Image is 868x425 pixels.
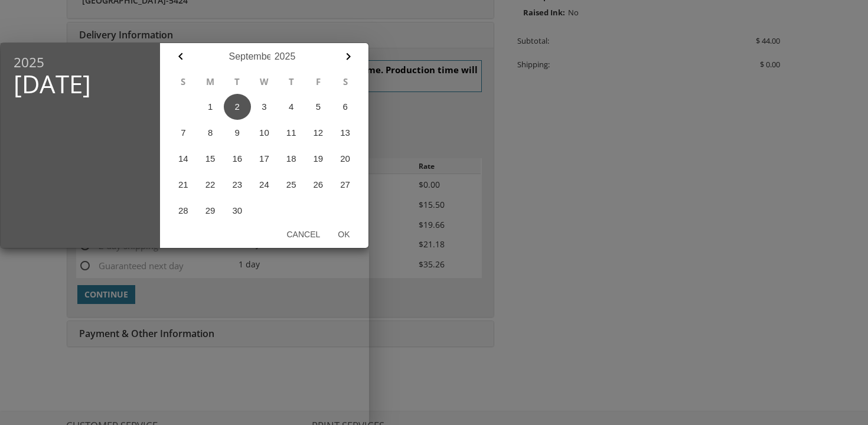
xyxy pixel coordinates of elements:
button: 14 [170,146,197,172]
button: 2 [224,94,251,120]
button: 28 [170,198,197,224]
button: 8 [197,120,224,146]
button: 19 [305,146,332,172]
button: 5 [305,94,332,120]
button: 29 [197,198,224,224]
abbr: Thursday [289,76,294,87]
button: 22 [197,172,224,198]
button: 15 [197,146,224,172]
button: 10 [251,120,278,146]
abbr: Saturday [343,76,348,87]
button: 4 [278,94,305,120]
button: 3 [251,94,278,120]
abbr: Friday [316,76,321,87]
button: 11 [278,120,305,146]
button: 7 [170,120,197,146]
abbr: Wednesday [260,76,269,87]
button: Cancel [278,224,329,245]
button: 20 [332,146,359,172]
button: 25 [278,172,305,198]
button: 18 [278,146,305,172]
button: 27 [332,172,359,198]
abbr: Sunday [181,76,185,87]
span: 2025 [14,55,147,70]
button: 6 [332,94,359,120]
abbr: Tuesday [234,76,240,87]
button: 23 [224,172,251,198]
button: 16 [224,146,251,172]
button: 12 [305,120,332,146]
button: 21 [170,172,197,198]
button: 24 [251,172,278,198]
span: [DATE] [14,70,147,97]
button: 26 [305,172,332,198]
button: 30 [224,198,251,224]
abbr: Monday [206,76,214,87]
button: 9 [224,120,251,146]
button: 1 [197,94,224,120]
button: Ok [329,224,358,245]
button: 17 [251,146,278,172]
button: 13 [332,120,359,146]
